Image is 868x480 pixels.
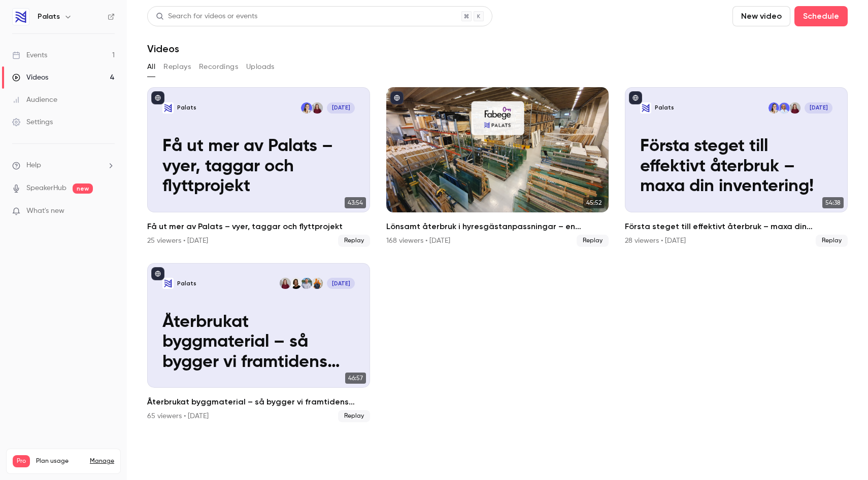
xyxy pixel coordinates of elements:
[345,197,366,208] span: 43:54
[822,197,844,208] span: 54:38
[386,87,609,247] li: Lönsamt återbruk i hyresgästanpassningar – en kostnadsanalys med Fabege
[147,43,179,55] h1: Videos
[779,102,790,114] img: Charlotte Landström
[26,160,41,171] span: Help
[625,220,848,233] h2: Första steget till effektivt återbruk – maxa din inventering!
[345,373,366,384] span: 46:57
[12,160,115,171] li: help-dropdown-opener
[338,410,370,422] span: Replay
[640,137,832,197] p: Första steget till effektivt återbruk – maxa din inventering!
[90,457,114,465] a: Manage
[794,6,848,26] button: Schedule
[290,278,302,289] img: Anna Fredriksson
[583,197,605,208] span: 45:52
[147,263,370,423] li: Återbrukat byggmaterial – så bygger vi framtidens lönsamma och hållbara fastighetsbransch
[13,455,30,467] span: Pro
[640,102,651,114] img: Första steget till effektivt återbruk – maxa din inventering!
[162,278,174,289] img: Återbrukat byggmaterial – så bygger vi framtidens lönsamma och hållbara fastighetsbransch
[312,102,323,114] img: Amelie Berggren
[26,183,66,194] a: SpeakerHub
[151,267,164,280] button: published
[151,91,164,104] button: published
[386,236,450,246] div: 168 viewers • [DATE]
[280,278,291,289] img: Amelie Berggren
[103,207,115,216] iframe: Noticeable Trigger
[629,91,642,104] button: published
[327,102,355,114] span: [DATE]
[12,117,53,127] div: Settings
[162,102,174,114] img: Få ut mer av Palats – vyer, taggar och flyttprojekt
[147,263,370,423] a: Återbrukat byggmaterial – så bygger vi framtidens lönsamma och hållbara fastighetsbranschPalatsJo...
[162,137,355,197] p: Få ut mer av Palats – vyer, taggar och flyttprojekt
[625,87,848,247] li: Första steget till effektivt återbruk – maxa din inventering!
[13,9,29,25] img: Palats
[301,278,312,289] img: Lars Andersson
[301,102,312,114] img: Lotta Lundin
[147,236,208,246] div: 25 viewers • [DATE]
[577,235,609,247] span: Replay
[156,11,257,22] div: Search for videos or events
[386,87,609,247] a: 45:52Lönsamt återbruk i hyresgästanpassningar – en kostnadsanalys med Fabege168 viewers • [DATE]R...
[390,91,404,104] button: published
[147,411,209,421] div: 65 viewers • [DATE]
[147,59,155,75] button: All
[162,313,355,373] p: Återbrukat byggmaterial – så bygger vi framtidens lönsamma och hållbara fastighetsbransch
[312,278,323,289] img: Jonas Liljenberg
[327,278,355,289] span: [DATE]
[147,87,848,422] ul: Videos
[147,87,370,247] li: Få ut mer av Palats – vyer, taggar och flyttprojekt
[732,6,790,26] button: New video
[12,95,57,105] div: Audience
[246,59,275,75] button: Uploads
[625,87,848,247] a: Första steget till effektivt återbruk – maxa din inventering!PalatsAmelie BerggrenCharlotte Lands...
[769,102,780,114] img: Lotta Lundin
[36,457,84,465] span: Plan usage
[816,235,848,247] span: Replay
[38,12,60,22] h6: Palats
[177,280,196,287] p: Palats
[73,183,93,194] span: new
[199,59,238,75] button: Recordings
[338,235,370,247] span: Replay
[12,72,48,83] div: Videos
[147,6,848,474] section: Videos
[26,206,64,216] span: What's new
[625,236,686,246] div: 28 viewers • [DATE]
[147,396,370,408] h2: Återbrukat byggmaterial – så bygger vi framtidens lönsamma och hållbara fastighetsbransch
[12,50,47,60] div: Events
[655,104,674,112] p: Palats
[147,87,370,247] a: Få ut mer av Palats – vyer, taggar och flyttprojektPalatsAmelie BerggrenLotta Lundin[DATE]Få ut m...
[789,102,800,114] img: Amelie Berggren
[147,220,370,233] h2: Få ut mer av Palats – vyer, taggar och flyttprojekt
[805,102,832,114] span: [DATE]
[163,59,191,75] button: Replays
[386,220,609,233] h2: Lönsamt återbruk i hyresgästanpassningar – en kostnadsanalys med Fabege
[177,104,196,112] p: Palats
